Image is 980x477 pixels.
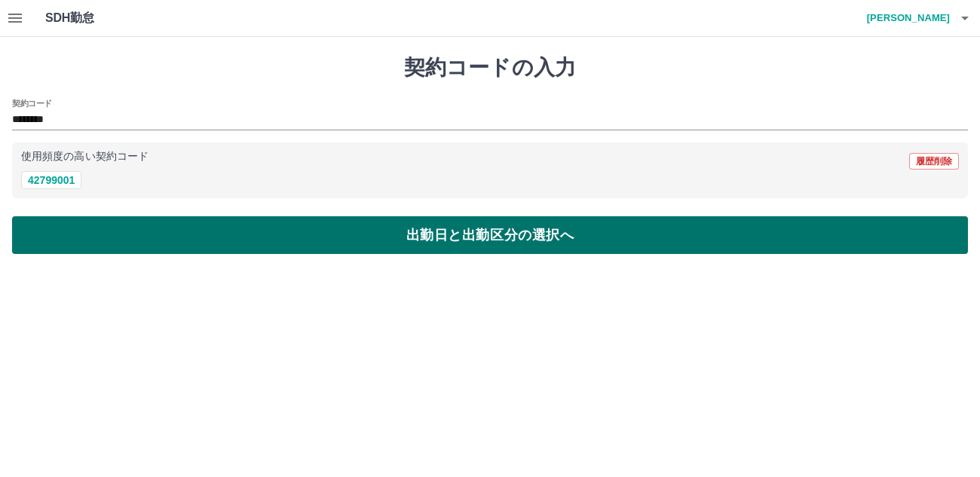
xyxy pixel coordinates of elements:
button: 42799001 [21,171,81,189]
h1: 契約コードの入力 [12,55,968,81]
button: 履歴削除 [909,153,959,170]
p: 使用頻度の高い契約コード [21,151,149,162]
button: 出勤日と出勤区分の選択へ [12,216,968,254]
h2: 契約コード [12,97,52,109]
